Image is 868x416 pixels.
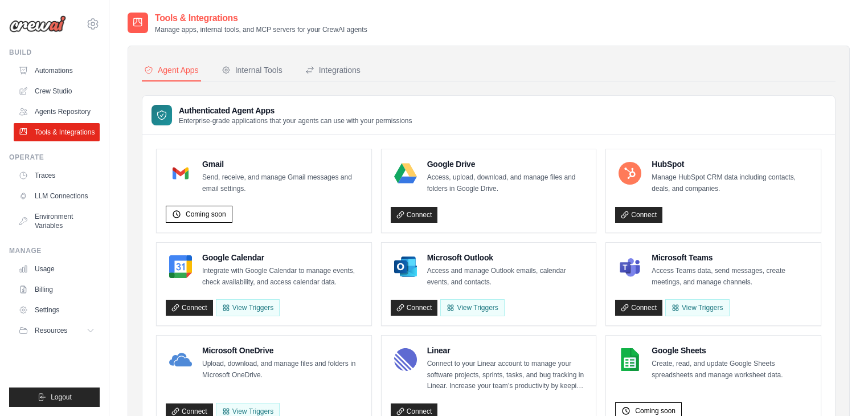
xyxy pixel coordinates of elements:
p: Access and manage Outlook emails, calendar events, and contacts. [427,266,587,288]
button: Agent Apps [142,60,201,81]
a: Tools & Integrations [14,123,100,141]
p: Manage HubSpot CRM data including contacts, deals, and companies. [652,172,812,194]
p: Upload, download, and manage files and folders in Microsoft OneDrive. [202,358,362,381]
a: Settings [14,301,100,319]
p: Manage apps, internal tools, and MCP servers for your CrewAI agents [155,25,367,34]
img: Google Drive Logo [394,162,417,185]
div: Integrations [305,64,361,76]
h4: HubSpot [652,158,812,170]
div: Manage [9,246,100,255]
h2: Tools & Integrations [155,11,367,25]
img: Linear Logo [394,348,417,371]
a: Environment Variables [14,207,100,235]
p: Integrate with Google Calendar to manage events, check availability, and access calendar data. [202,266,362,288]
h4: Microsoft OneDrive [202,345,362,356]
a: Crew Studio [14,82,100,100]
a: Connect [615,207,662,223]
a: Usage [14,260,100,278]
h3: Authenticated Agent Apps [179,105,412,116]
img: Gmail Logo [169,162,192,185]
p: Send, receive, and manage Gmail messages and email settings. [202,172,362,194]
img: Microsoft Outlook Logo [394,255,417,278]
p: Access Teams data, send messages, create meetings, and manage channels. [652,266,812,288]
span: Coming soon [635,406,675,415]
h4: Google Drive [427,158,587,170]
a: Connect [391,300,438,316]
img: Logo [9,15,66,32]
a: Connect [615,300,662,316]
a: LLM Connections [14,187,100,205]
span: Resources [35,326,67,335]
p: Create, read, and update Google Sheets spreadsheets and manage worksheet data. [652,358,812,381]
div: Agent Apps [144,64,199,76]
: View Triggers [665,299,729,316]
h4: Microsoft Teams [652,252,812,263]
button: View Triggers [216,299,280,316]
button: Resources [14,321,100,340]
h4: Linear [427,345,587,356]
a: Traces [14,166,100,185]
a: Billing [14,280,100,299]
p: Connect to your Linear account to manage your software projects, sprints, tasks, and bug tracking... [427,358,587,392]
button: Logout [9,388,100,407]
h4: Gmail [202,158,362,170]
img: HubSpot Logo [619,162,641,185]
button: Integrations [303,60,363,81]
a: Agents Repository [14,103,100,121]
p: Access, upload, download, and manage files and folders in Google Drive. [427,172,587,194]
div: Internal Tools [222,64,282,76]
: View Triggers [440,299,504,316]
a: Connect [166,300,213,316]
div: Build [9,48,100,57]
img: Microsoft OneDrive Logo [169,348,192,371]
span: Coming soon [186,210,226,219]
h4: Google Sheets [652,345,812,356]
p: Enterprise-grade applications that your agents can use with your permissions [179,116,412,125]
h4: Google Calendar [202,252,362,263]
a: Connect [391,207,438,223]
button: Internal Tools [219,60,285,81]
a: Automations [14,62,100,80]
span: Logout [51,393,72,402]
img: Google Calendar Logo [169,255,192,278]
img: Google Sheets Logo [619,348,641,371]
img: Microsoft Teams Logo [619,255,641,278]
h4: Microsoft Outlook [427,252,587,263]
div: Operate [9,153,100,162]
